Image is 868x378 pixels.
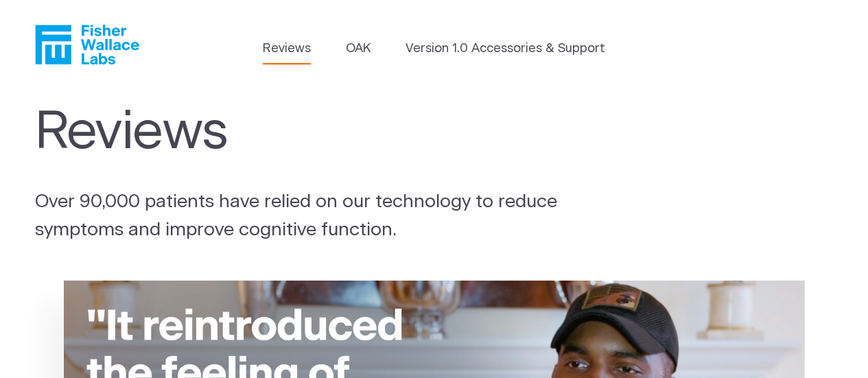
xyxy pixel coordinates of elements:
[35,25,139,64] a: Fisher Wallace
[35,188,572,244] p: Over 90,000 patients have relied on our technology to reduce symptoms and improve cognitive funct...
[263,40,311,58] a: Reviews
[35,102,584,163] h1: Reviews
[406,40,605,58] a: Version 1.0 Accessories & Support
[346,40,371,58] a: OAK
